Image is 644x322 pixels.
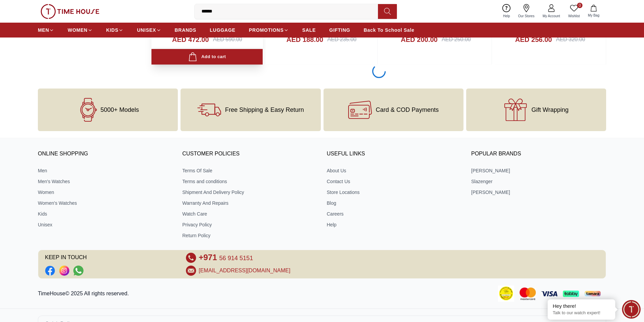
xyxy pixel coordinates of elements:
a: Warranty And Repairs [182,200,317,206]
a: 0Wishlist [564,3,584,20]
a: Watch Care [182,210,317,217]
a: Men's Watches [38,178,173,185]
a: Contact Us [327,178,462,185]
a: Privacy Policy [182,221,317,228]
span: PROMOTIONS [249,27,284,33]
div: Chat Widget [622,300,641,319]
a: Help [327,221,462,228]
button: My Bag [584,3,603,19]
a: GIFTING [329,24,350,36]
a: Our Stores [514,3,539,20]
a: Shipment And Delivery Policy [182,189,317,196]
a: [PERSON_NAME] [471,167,606,174]
span: 0 [577,3,582,8]
a: Back To School Sale [364,24,414,36]
a: Social Link [45,266,55,276]
span: Gift Wrapping [531,106,569,113]
span: Our Stores [516,14,537,19]
a: About Us [327,167,462,174]
span: KIDS [106,27,118,33]
span: My Account [540,14,563,19]
a: UNISEX [137,24,161,36]
h4: AED 200.00 [401,35,438,44]
img: Mastercard [520,288,536,300]
a: Return Policy [182,232,317,239]
a: Store Locations [327,189,462,196]
a: LUGGAGE [210,24,236,36]
a: Social Link [59,266,69,276]
a: Slazenger [471,178,606,185]
a: Social Link [73,266,84,276]
a: BRANDS [175,24,196,36]
span: MEN [38,27,49,33]
h3: USEFUL LINKS [327,149,462,159]
a: [PERSON_NAME] [471,189,606,196]
a: SALE [302,24,316,36]
span: 5000+ Models [100,106,139,113]
span: Wishlist [566,14,582,19]
li: Facebook [45,266,55,276]
span: Help [500,14,513,19]
p: TimeHouse© 2025 All rights reserved. [38,290,132,298]
button: Add to cart [151,49,263,65]
div: Add to cart [188,52,226,61]
h4: AED 256.00 [515,35,552,44]
span: LUGGAGE [210,27,236,33]
span: SALE [302,27,316,33]
a: Careers [327,210,462,217]
a: Women [38,189,173,196]
span: UNISEX [137,27,156,33]
a: Women's Watches [38,200,173,206]
img: Tamara Payment [585,291,601,296]
p: Talk to our watch expert! [553,310,610,316]
h3: ONLINE SHOPPING [38,149,173,159]
img: ... [41,4,99,19]
a: Men [38,167,173,174]
h4: AED 472.00 [172,35,209,44]
a: WOMEN [68,24,93,36]
span: Free Shipping & Easy Return [225,106,304,113]
h3: CUSTOMER POLICIES [182,149,317,159]
span: My Bag [585,13,602,18]
a: [EMAIL_ADDRESS][DOMAIN_NAME] [199,267,290,275]
span: Card & COD Payments [376,106,439,113]
a: Terms Of Sale [182,167,317,174]
h4: AED 188.00 [286,35,323,44]
a: MEN [38,24,54,36]
a: Terms and conditions [182,178,317,185]
span: 56 914 5151 [219,255,253,262]
span: BRANDS [175,27,196,33]
span: GIFTING [329,27,350,33]
div: AED 235.00 [327,35,356,44]
span: KEEP IN TOUCH [45,253,176,263]
div: AED 320.00 [556,35,585,44]
span: Back To School Sale [364,27,414,33]
img: Consumer Payment [498,286,514,302]
span: WOMEN [68,27,88,33]
a: +971 56 914 5151 [199,253,253,263]
a: Help [499,3,514,20]
div: AED 250.00 [442,35,471,44]
a: KIDS [106,24,123,36]
h3: Popular Brands [471,149,606,159]
a: Kids [38,210,173,217]
img: Visa [541,291,557,296]
div: AED 590.00 [213,35,242,44]
a: Blog [327,200,462,206]
div: Hey there! [553,303,610,309]
img: Tabby Payment [563,291,579,297]
a: PROMOTIONS [249,24,289,36]
a: Unisex [38,221,173,228]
